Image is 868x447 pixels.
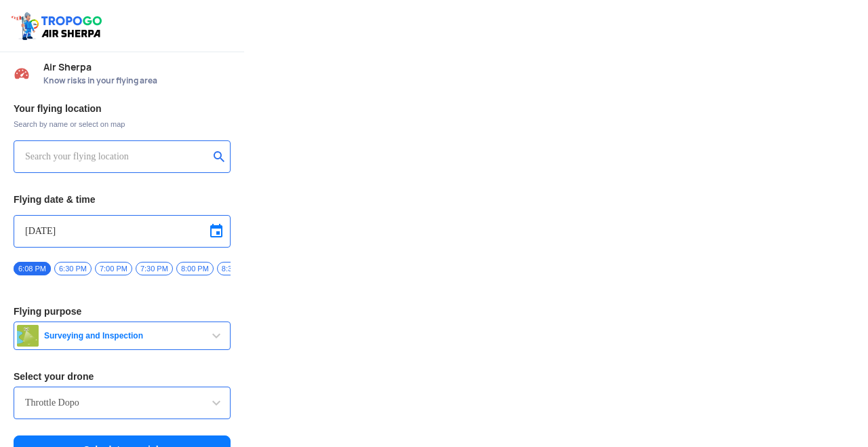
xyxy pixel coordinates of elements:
[25,223,219,239] input: Select Date
[25,395,219,411] input: Search by name or Brand
[14,65,30,81] img: Risk Scores
[136,262,173,275] span: 7:30 PM
[17,325,39,347] img: survey.png
[14,307,231,316] h3: Flying purpose
[43,62,231,73] span: Air Sherpa
[25,149,209,165] input: Search your flying location
[14,322,231,350] button: Surveying and Inspection
[14,262,51,275] span: 6:08 PM
[43,75,231,86] span: Know risks in your flying area
[14,119,231,130] span: Search by name or select on map
[54,262,92,275] span: 6:30 PM
[176,262,214,275] span: 8:00 PM
[95,262,132,275] span: 7:00 PM
[10,10,106,41] img: ic_tgdronemaps.svg
[14,104,231,113] h3: Your flying location
[39,330,208,341] span: Surveying and Inspection
[217,262,254,275] span: 8:30 PM
[14,195,231,204] h3: Flying date & time
[14,372,231,381] h3: Select your drone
